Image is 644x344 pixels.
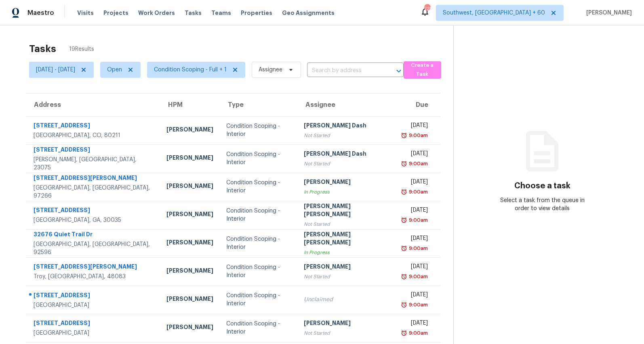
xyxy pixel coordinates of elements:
[282,9,335,17] span: Geo Assignments
[401,329,407,337] img: Overdue Alarm Icon
[304,160,389,168] div: Not Started
[34,263,154,273] div: [STREET_ADDRESS][PERSON_NAME]
[34,230,154,240] div: 32676 Quiet Trail Dr
[226,179,291,195] div: Condition Scoping - Interior
[304,121,389,131] div: [PERSON_NAME] Dash
[407,301,428,309] div: 9:00am
[304,150,389,160] div: [PERSON_NAME] Dash
[160,94,220,116] th: HPM
[396,94,440,116] th: Due
[259,66,282,74] span: Assignee
[26,94,160,116] th: Address
[34,156,154,172] div: [PERSON_NAME], [GEOGRAPHIC_DATA], 23075
[34,121,154,131] div: [STREET_ADDRESS]
[138,9,175,17] span: Work Orders
[304,202,389,220] div: [PERSON_NAME] [PERSON_NAME]
[424,5,430,13] div: 725
[34,329,154,337] div: [GEOGRAPHIC_DATA]
[185,10,202,16] span: Tasks
[154,66,227,74] span: Condition Scoping - Full + 1
[103,9,128,17] span: Projects
[401,216,407,224] img: Overdue Alarm Icon
[401,188,407,196] img: Overdue Alarm Icon
[402,121,428,131] div: [DATE]
[34,206,154,216] div: [STREET_ADDRESS]
[304,329,389,337] div: Not Started
[166,323,213,333] div: [PERSON_NAME]
[34,174,154,184] div: [STREET_ADDRESS][PERSON_NAME]
[34,184,154,200] div: [GEOGRAPHIC_DATA], [GEOGRAPHIC_DATA], 97266
[304,188,389,196] div: In Progress
[166,238,213,248] div: [PERSON_NAME]
[166,210,213,220] div: [PERSON_NAME]
[226,207,291,223] div: Condition Scoping - Interior
[34,291,154,301] div: [STREET_ADDRESS]
[241,9,272,17] span: Properties
[304,273,389,281] div: Not Started
[402,206,428,216] div: [DATE]
[402,234,428,244] div: [DATE]
[407,188,428,196] div: 9:00am
[166,182,213,192] div: [PERSON_NAME]
[304,230,389,248] div: [PERSON_NAME] [PERSON_NAME]
[407,329,428,337] div: 9:00am
[407,131,428,140] div: 9:00am
[34,319,154,329] div: [STREET_ADDRESS]
[304,319,389,329] div: [PERSON_NAME]
[443,9,545,17] span: Southwest, [GEOGRAPHIC_DATA] + 60
[226,122,291,138] div: Condition Scoping - Interior
[402,291,428,301] div: [DATE]
[304,178,389,188] div: [PERSON_NAME]
[77,9,94,17] span: Visits
[401,301,407,309] img: Overdue Alarm Icon
[401,244,407,252] img: Overdue Alarm Icon
[307,65,381,77] input: Search by address
[583,9,632,17] span: [PERSON_NAME]
[226,263,291,279] div: Condition Scoping - Interior
[166,154,213,164] div: [PERSON_NAME]
[514,182,570,190] h3: Choose a task
[107,66,122,74] span: Open
[226,235,291,251] div: Condition Scoping - Interior
[393,65,404,77] button: Open
[304,131,389,140] div: Not Started
[226,292,291,308] div: Condition Scoping - Interior
[401,273,407,281] img: Overdue Alarm Icon
[408,61,437,79] span: Create a Task
[402,263,428,273] div: [DATE]
[297,94,395,116] th: Assignee
[34,273,154,281] div: Troy, [GEOGRAPHIC_DATA], 48083
[407,216,428,224] div: 9:00am
[166,267,213,277] div: [PERSON_NAME]
[304,296,389,304] div: Unclaimed
[34,131,154,140] div: [GEOGRAPHIC_DATA], CO, 80211
[34,240,154,256] div: [GEOGRAPHIC_DATA], [GEOGRAPHIC_DATA], 92596
[304,248,389,256] div: In Progress
[211,9,231,17] span: Teams
[304,220,389,228] div: Not Started
[34,216,154,224] div: [GEOGRAPHIC_DATA], GA, 30035
[407,273,428,281] div: 9:00am
[34,146,154,156] div: [STREET_ADDRESS]
[166,125,213,136] div: [PERSON_NAME]
[401,160,407,168] img: Overdue Alarm Icon
[407,244,428,252] div: 9:00am
[34,301,154,309] div: [GEOGRAPHIC_DATA]
[226,150,291,167] div: Condition Scoping - Interior
[69,45,94,53] span: 19 Results
[407,160,428,168] div: 9:00am
[402,319,428,329] div: [DATE]
[404,61,441,79] button: Create a Task
[304,263,389,273] div: [PERSON_NAME]
[226,320,291,336] div: Condition Scoping - Interior
[27,9,54,17] span: Maestro
[29,45,56,53] h2: Tasks
[401,131,407,140] img: Overdue Alarm Icon
[166,295,213,305] div: [PERSON_NAME]
[36,66,75,74] span: [DATE] - [DATE]
[220,94,297,116] th: Type
[402,178,428,188] div: [DATE]
[498,196,587,213] div: Select a task from the queue in order to view details
[402,150,428,160] div: [DATE]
